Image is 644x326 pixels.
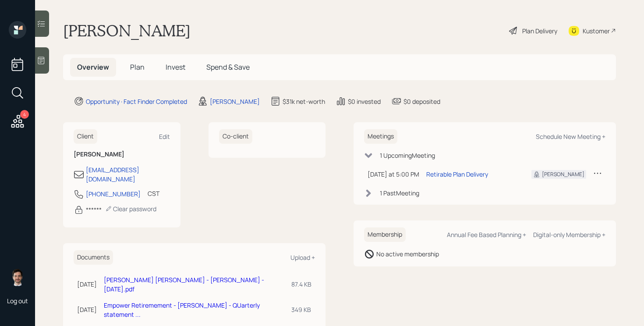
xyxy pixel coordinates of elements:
div: No active membership [376,249,439,259]
div: [PHONE_NUMBER] [86,189,141,198]
div: 1 Upcoming Meeting [380,151,435,160]
span: Overview [77,62,109,72]
div: [PERSON_NAME] [542,170,584,178]
a: [PERSON_NAME] [PERSON_NAME] - [PERSON_NAME] - [DATE].pdf [104,276,264,293]
div: 4 [20,110,29,119]
div: Digital-only Membership + [533,230,605,239]
div: Annual Fee Based Planning + [447,230,526,239]
h1: [PERSON_NAME] [63,21,191,40]
span: Spend & Save [206,62,250,72]
div: CST [148,189,159,198]
h6: Membership [364,227,406,242]
div: [DATE] [77,305,97,314]
div: $0 deposited [403,97,440,106]
div: 1 Past Meeting [380,188,419,198]
h6: Client [74,129,97,144]
div: Kustomer [583,26,610,35]
div: 87.4 KB [291,280,311,289]
h6: Meetings [364,129,397,144]
h6: [PERSON_NAME] [74,151,170,158]
div: $31k net-worth [283,97,325,106]
div: [PERSON_NAME] [210,97,260,106]
a: Empower Retiremement - [PERSON_NAME] - QUarterly statement ... [104,301,260,319]
div: [DATE] [77,280,97,289]
div: Clear password [105,205,156,213]
div: 349 KB [291,305,311,314]
div: [EMAIL_ADDRESS][DOMAIN_NAME] [86,165,170,184]
div: Opportunity · Fact Finder Completed [86,97,187,106]
div: Retirable Plan Delivery [426,170,488,179]
h6: Co-client [219,129,252,144]
div: Edit [159,132,170,141]
span: Invest [166,62,185,72]
div: Schedule New Meeting + [536,132,605,141]
span: Plan [130,62,145,72]
img: jonah-coleman-headshot.png [9,269,26,286]
h6: Documents [74,250,113,265]
div: [DATE] at 5:00 PM [368,170,419,179]
div: Upload + [290,253,315,262]
div: Plan Delivery [522,26,557,35]
div: Log out [7,297,28,305]
div: $0 invested [348,97,381,106]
